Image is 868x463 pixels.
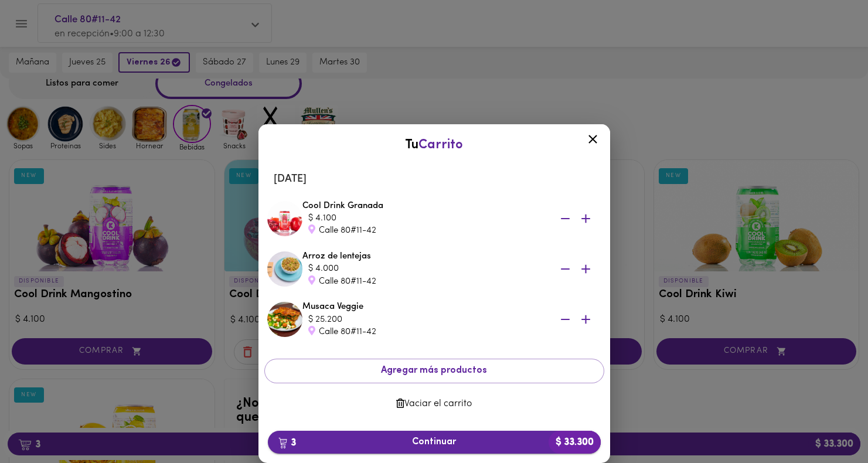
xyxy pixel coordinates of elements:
[271,435,303,450] b: 3
[267,251,302,287] img: Arroz de lentejas
[308,326,543,338] div: Calle 80#11-42
[270,136,598,154] div: Tu
[264,165,604,193] li: [DATE]
[268,431,601,454] button: 3Continuar$ 33.300
[274,399,595,410] span: Vaciar el carrito
[308,212,543,224] div: $ 4.100
[264,393,604,416] button: Vaciar el carrito
[302,250,601,288] div: Arroz de lentejas
[418,138,463,152] span: Carrito
[549,431,601,454] b: $ 33.300
[267,201,302,236] img: Cool Drink Granada
[277,437,591,448] span: Continuar
[800,395,856,451] iframe: Messagebird Livechat Widget
[278,437,287,449] img: cart.png
[274,365,594,376] span: Agregar más productos
[302,200,601,237] div: Cool Drink Granada
[308,314,543,326] div: $ 25.200
[308,275,543,288] div: Calle 80#11-42
[308,224,543,237] div: Calle 80#11-42
[264,359,604,383] button: Agregar más productos
[302,301,601,338] div: Musaca Veggie
[308,263,543,275] div: $ 4.000
[267,302,302,337] img: Musaca Veggie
